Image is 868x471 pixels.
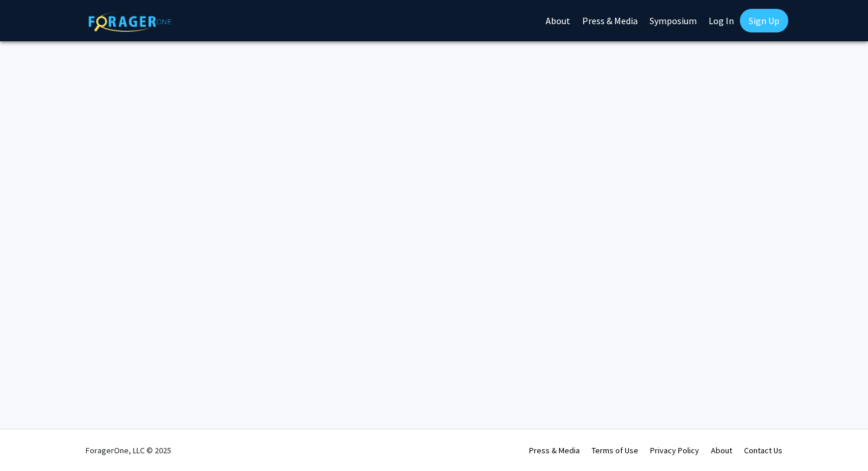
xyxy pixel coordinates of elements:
div: ForagerOne, LLC © 2025 [86,430,171,471]
a: About [711,445,732,456]
a: Privacy Policy [650,445,699,456]
a: Terms of Use [592,445,638,456]
a: Press & Media [529,445,580,456]
a: Sign Up [740,9,788,32]
img: ForagerOne Logo [89,11,171,32]
a: Contact Us [744,445,782,456]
